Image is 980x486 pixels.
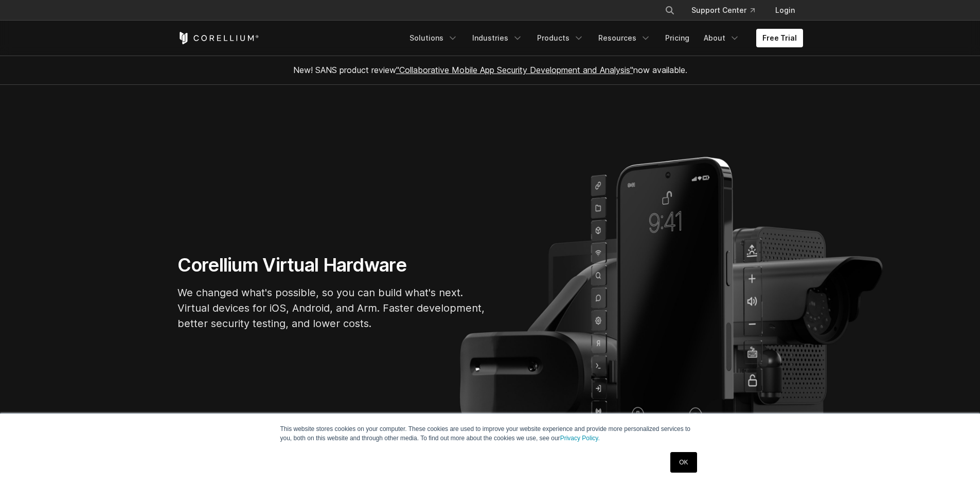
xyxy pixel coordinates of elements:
[683,1,763,20] a: Support Center
[767,1,803,20] a: Login
[661,1,679,20] button: Search
[177,32,259,44] a: Corellium Home
[177,254,486,277] h1: Corellium Virtual Hardware
[659,29,696,47] a: Pricing
[592,29,657,47] a: Resources
[396,65,633,75] a: "Collaborative Mobile App Security Development and Analysis"
[177,285,486,331] p: We changed what's possible, so you can build what's next. Virtual devices for iOS, Android, and A...
[698,29,746,47] a: About
[670,452,697,473] a: OK
[652,1,803,20] div: Navigation Menu
[756,29,803,47] a: Free Trial
[466,29,529,47] a: Industries
[403,29,803,47] div: Navigation Menu
[293,65,687,75] span: New! SANS product review now available.
[531,29,590,47] a: Products
[280,424,700,443] p: This website stores cookies on your computer. These cookies are used to improve your website expe...
[403,29,464,47] a: Solutions
[560,435,600,442] a: Privacy Policy.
